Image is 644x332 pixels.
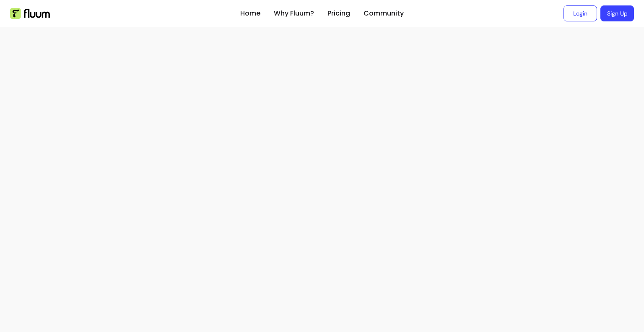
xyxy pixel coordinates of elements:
a: Why Fluum? [274,8,314,18]
a: Home [240,8,260,18]
a: Login [563,5,597,21]
a: Community [364,8,404,18]
a: Pricing [327,8,350,18]
a: Sign Up [600,5,634,21]
img: Fluum Logo [10,8,50,19]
